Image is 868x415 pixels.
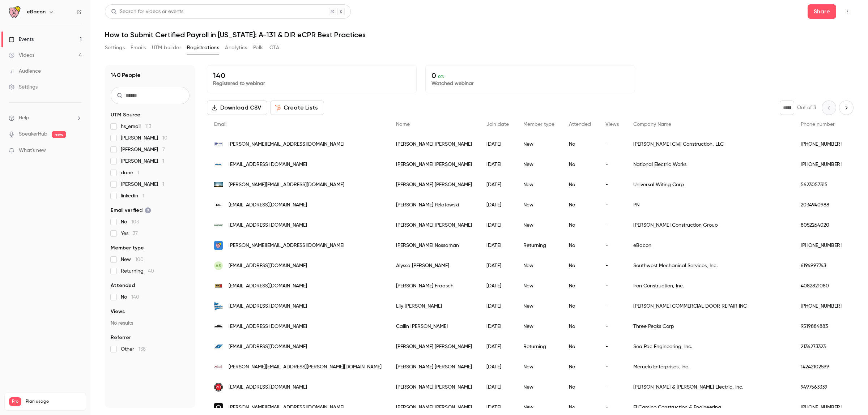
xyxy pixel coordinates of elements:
span: 138 [139,347,146,352]
button: Analytics [225,42,247,54]
span: 103 [131,219,139,224]
div: 8052264020 [793,215,849,235]
div: - [598,337,626,357]
span: [EMAIL_ADDRESS][DOMAIN_NAME] [229,323,307,330]
button: Settings [105,42,125,54]
span: [EMAIL_ADDRESS][DOMAIN_NAME] [229,282,307,290]
div: [DATE] [479,154,516,175]
button: CTA [269,42,279,54]
img: barrdoor.com [214,302,223,311]
div: [PERSON_NAME] & [PERSON_NAME] Electric, Inc. [626,377,793,397]
img: threepeakscorp.com [214,325,223,328]
span: 0 % [438,74,444,79]
span: [EMAIL_ADDRESS][DOMAIN_NAME] [229,303,307,310]
span: [EMAIL_ADDRESS][DOMAIN_NAME] [229,262,307,270]
span: Company Name [633,122,671,127]
span: Email verified [111,207,151,214]
button: Next page [839,100,854,115]
span: Other [121,346,146,353]
img: eBacon [9,6,21,18]
img: ebacon.com [214,241,223,250]
span: [PERSON_NAME] [121,181,164,188]
div: PN [626,195,793,215]
span: Plan usage [26,399,81,405]
div: [DATE] [479,357,516,377]
span: hs_email [121,123,151,130]
div: - [598,296,626,316]
div: eBacon [626,235,793,256]
h1: 140 People [111,71,141,80]
div: Alyssa [PERSON_NAME] [389,256,479,276]
div: - [598,357,626,377]
span: 1 [162,159,164,164]
div: [PERSON_NAME] COMMERCIAL DOOR REPAIR INC [626,296,793,316]
div: No [562,195,598,215]
div: New [516,154,562,175]
h6: eBacon [27,8,46,16]
button: UTM builder [152,42,181,54]
section: facet-groups [111,111,190,353]
div: New [516,296,562,316]
div: New [516,357,562,377]
img: elcaminoconeng.com [214,403,223,412]
div: [PERSON_NAME] [PERSON_NAME] [389,357,479,377]
div: [DATE] [479,316,516,337]
span: [PERSON_NAME][EMAIL_ADDRESS][DOMAIN_NAME] [229,242,344,249]
div: - [598,215,626,235]
span: Attended [111,282,135,289]
span: Member type [523,122,554,127]
div: No [562,134,598,154]
span: 140 [131,295,139,300]
div: - [598,276,626,296]
div: No [562,296,598,316]
span: 10 [162,136,167,141]
span: No [121,294,139,301]
span: [PERSON_NAME][EMAIL_ADDRESS][DOMAIN_NAME] [229,404,344,411]
div: 2034940988 [793,195,849,215]
span: Yes [121,230,138,237]
div: Universal Witing Corp [626,175,793,195]
div: 2134273323 [793,337,849,357]
div: [DATE] [479,134,516,154]
div: [DATE] [479,296,516,316]
img: ironconstruction.com [214,282,223,290]
div: National Electric Works [626,154,793,175]
div: [DATE] [479,377,516,397]
button: Polls [253,42,264,54]
span: 100 [135,257,144,262]
span: 113 [145,124,151,129]
span: No [121,218,139,226]
div: 6194997743 [793,256,849,276]
div: [PERSON_NAME] [PERSON_NAME] [389,215,479,235]
div: [PERSON_NAME] [PERSON_NAME] [389,175,479,195]
div: Meruelo Enterprises, Inc. [626,357,793,377]
div: No [562,357,598,377]
span: [EMAIL_ADDRESS][DOMAIN_NAME] [229,201,307,209]
span: [EMAIL_ADDRESS][DOMAIN_NAME] [229,384,307,391]
span: What's new [19,147,46,154]
span: 7 [162,147,165,152]
li: help-dropdown-opener [9,114,82,122]
div: Returning [516,235,562,256]
img: wcgroupinc.com [214,224,223,226]
div: No [562,377,598,397]
span: [PERSON_NAME][EMAIL_ADDRESS][DOMAIN_NAME] [229,141,344,148]
div: No [562,316,598,337]
div: - [598,377,626,397]
button: Create Lists [270,100,324,115]
p: Out of 3 [797,104,816,111]
div: Returning [516,337,562,357]
div: Three Peaks Corp [626,316,793,337]
div: Search for videos or events [111,8,183,16]
span: 40 [148,269,154,274]
p: Watched webinar [431,80,629,87]
div: [PERSON_NAME] Fraasch [389,276,479,296]
p: Registered to webinar [213,80,410,87]
div: New [516,256,562,276]
img: archercivilllc.com [214,142,223,146]
div: [PHONE_NUMBER] [793,235,849,256]
div: 14242102599 [793,357,849,377]
img: merueloenterprises.com [214,363,223,371]
span: Phone number [801,122,835,127]
div: [PERSON_NAME] Construction Group [626,215,793,235]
